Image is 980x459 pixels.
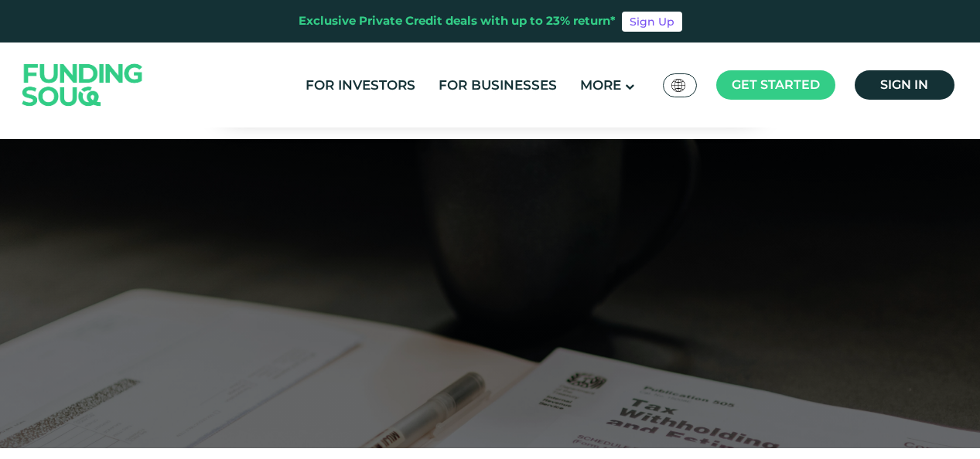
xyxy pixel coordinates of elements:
[880,77,928,92] span: Sign in
[732,77,820,92] span: Get started
[580,77,621,93] span: More
[671,79,685,92] img: SA Flag
[299,12,616,30] div: Exclusive Private Credit deals with up to 23% return*
[7,46,159,124] img: Logo
[622,12,682,32] a: Sign Up
[435,73,561,98] a: For Businesses
[855,70,954,100] a: Sign in
[302,73,419,98] a: For Investors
